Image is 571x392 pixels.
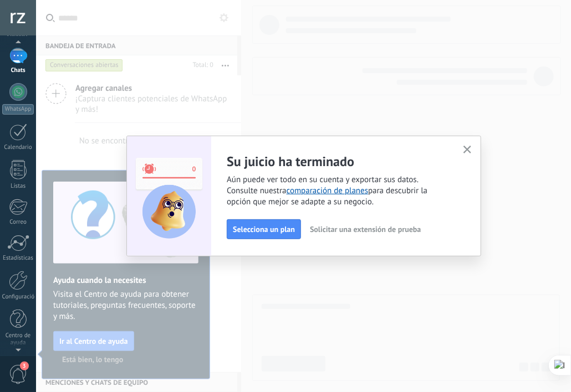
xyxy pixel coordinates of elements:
div: Correo [2,219,34,226]
div: WhatsApp [2,104,34,115]
span: 3 [20,362,29,370]
a: comparación de planes [287,185,369,196]
span: Selecciona un plan [233,225,295,233]
button: Selecciona un plan [227,219,301,239]
div: Centro de ayuda [2,332,34,347]
span: Aún puede ver todo en su cuenta y exportar sus datos. Consulte nuestra para descubrir la opción q... [227,174,450,208]
div: Calendario [2,144,34,151]
h2: Su juicio ha terminado [227,153,450,170]
div: Chats [2,67,34,74]
div: Estadísticas [2,255,34,262]
button: Solicitar una extensión de prueba [305,221,426,238]
div: Configuración [2,293,34,301]
span: Solicitar una extensión de prueba [310,225,421,233]
div: Listas [2,183,34,190]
